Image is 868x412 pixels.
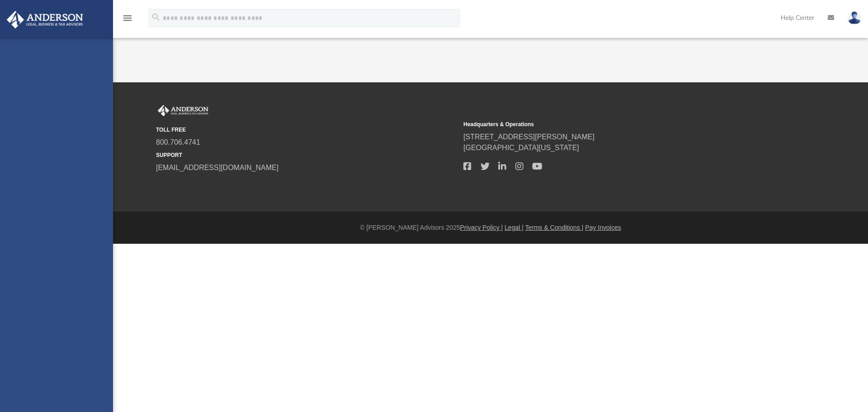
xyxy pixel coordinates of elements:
a: Legal | [505,224,524,231]
i: menu [122,13,133,24]
small: TOLL FREE [156,126,457,134]
a: Privacy Policy | [460,224,503,231]
img: Anderson Advisors Platinum Portal [156,105,210,117]
a: [STREET_ADDRESS][PERSON_NAME] [463,133,594,141]
i: search [151,12,161,22]
a: [GEOGRAPHIC_DATA][US_STATE] [463,144,579,152]
small: Headquarters & Operations [463,120,764,128]
a: Terms & Conditions | [525,224,584,231]
small: SUPPORT [156,151,457,159]
a: menu [122,17,133,24]
a: Pay Invoices [585,224,621,231]
img: User Pic [848,11,861,24]
a: 800.706.4741 [156,138,200,146]
div: © [PERSON_NAME] Advisors 2025 [113,223,868,232]
img: Anderson Advisors Platinum Portal [4,11,86,28]
a: [EMAIL_ADDRESS][DOMAIN_NAME] [156,164,278,171]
